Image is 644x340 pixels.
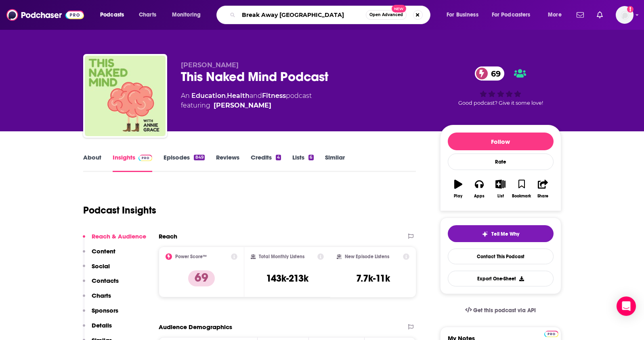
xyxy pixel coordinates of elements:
[512,194,531,199] div: Bookmark
[532,174,553,203] button: Share
[276,155,281,160] div: 4
[172,9,201,21] span: Monitoring
[492,9,531,21] span: For Podcasters
[475,66,505,81] a: 69
[92,321,112,329] p: Details
[617,296,636,316] div: Open Intercom Messenger
[92,262,110,270] p: Social
[497,194,504,199] div: List
[491,231,519,237] span: Tell Me Why
[448,225,554,242] button: tell me why sparkleTell Me Why
[216,153,239,172] a: Reviews
[483,66,505,81] span: 69
[369,13,403,17] span: Open Advanced
[325,153,345,172] a: Similar
[448,133,554,150] button: Follow
[627,6,634,12] svg: Add a profile image
[194,155,204,160] div: 849
[83,204,156,216] h1: Podcast Insights
[83,277,119,292] button: Contacts
[459,301,543,320] a: Get this podcast via API
[448,153,554,170] div: Rate
[616,6,634,24] img: User Profile
[134,8,161,21] a: Charts
[83,232,146,247] button: Reach & Audience
[227,92,250,100] a: Health
[181,91,312,110] div: An podcast
[458,100,543,106] span: Good podcast? Give it some love!
[139,9,156,21] span: Charts
[92,277,119,284] p: Contacts
[454,194,462,199] div: Play
[214,101,271,110] a: Annie Grace
[548,9,562,21] span: More
[266,272,308,284] h3: 143k-213k
[83,292,111,307] button: Charts
[224,6,438,24] div: Search podcasts, credits, & more...
[83,153,101,172] a: About
[191,92,226,100] a: Education
[448,174,469,203] button: Play
[6,7,84,23] img: Podchaser - Follow, Share and Rate Podcasts
[226,92,227,100] span: ,
[441,8,489,21] button: open menu
[487,8,542,21] button: open menu
[83,247,115,262] button: Content
[159,323,232,331] h2: Audience Demographics
[345,254,389,259] h2: New Episode Listens
[94,8,134,21] button: open menu
[473,307,536,314] span: Get this podcast via API
[356,272,390,284] h3: 7.7k-11k
[292,153,313,172] a: Lists6
[440,61,561,111] div: 69Good podcast? Give it some love!
[448,249,554,264] a: Contact This Podcast
[251,153,281,172] a: Credits4
[100,9,124,21] span: Podcasts
[447,9,478,21] span: For Business
[166,8,211,21] button: open menu
[392,5,406,12] span: New
[83,321,112,336] button: Details
[482,231,488,237] img: tell me why sparkle
[594,8,606,22] a: Show notifications dropdown
[138,155,153,161] img: Podchaser Pro
[616,6,634,24] span: Logged in as kochristina
[542,8,572,21] button: open menu
[259,254,304,259] h2: Total Monthly Listens
[308,155,313,160] div: 6
[544,331,558,337] img: Podchaser Pro
[537,194,548,199] div: Share
[92,307,118,314] p: Sponsors
[159,232,177,240] h2: Reach
[83,262,110,277] button: Social
[448,271,554,286] button: Export One-Sheet
[188,270,215,286] p: 69
[92,232,146,240] p: Reach & Audience
[92,247,115,255] p: Content
[239,8,366,21] input: Search podcasts, credits, & more...
[573,8,587,22] a: Show notifications dropdown
[616,6,634,24] button: Show profile menu
[175,254,207,259] h2: Power Score™
[511,174,532,203] button: Bookmark
[83,307,118,321] button: Sponsors
[164,153,204,172] a: Episodes849
[250,92,262,100] span: and
[92,292,111,299] p: Charts
[181,101,312,110] span: featuring
[544,330,558,337] a: Pro website
[366,10,407,20] button: Open AdvancedNew
[181,61,239,69] span: [PERSON_NAME]
[113,153,153,172] a: InsightsPodchaser Pro
[262,92,286,100] a: Fitness
[490,174,511,203] button: List
[469,174,490,203] button: Apps
[474,194,485,199] div: Apps
[85,56,166,136] img: This Naked Mind Podcast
